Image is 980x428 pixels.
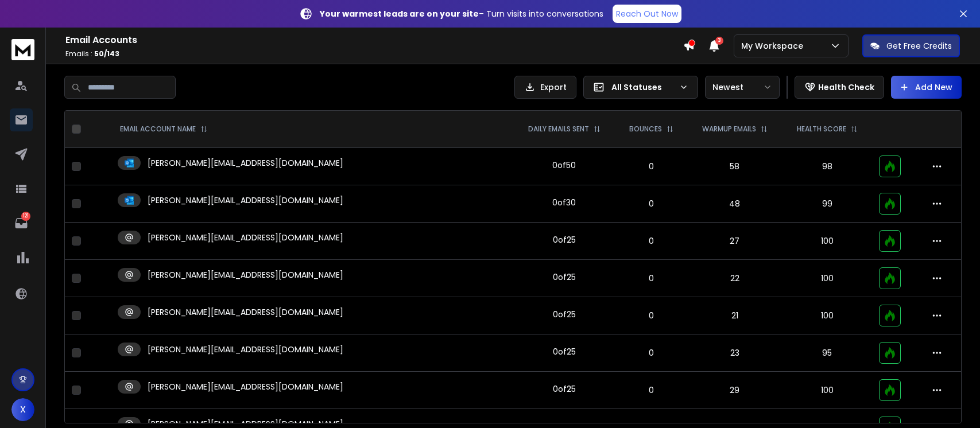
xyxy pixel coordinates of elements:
a: Reach Out Now [613,5,681,23]
p: 0 [623,198,680,209]
p: 0 [623,273,680,284]
p: 121 [21,212,30,221]
span: 3 [715,37,723,45]
p: 0 [623,161,680,172]
p: [PERSON_NAME][EMAIL_ADDRESS][DOMAIN_NAME] [148,232,343,243]
button: Add New [891,76,962,99]
td: 48 [687,185,783,223]
td: 95 [783,334,873,372]
p: [PERSON_NAME][EMAIL_ADDRESS][DOMAIN_NAME] [148,157,343,169]
p: All Statuses [611,81,675,93]
td: 27 [687,223,783,260]
button: Health Check [795,76,884,99]
td: 100 [783,260,873,297]
p: [PERSON_NAME][EMAIL_ADDRESS][DOMAIN_NAME] [148,344,343,355]
div: 0 of 25 [553,346,576,357]
p: [PERSON_NAME][EMAIL_ADDRESS][DOMAIN_NAME] [148,381,343,392]
div: EMAIL ACCOUNT NAME [120,124,207,134]
p: 0 [623,235,680,247]
td: 99 [783,185,873,223]
td: 100 [783,223,873,260]
button: X [11,398,34,421]
p: BOUNCES [629,124,662,134]
div: 0 of 25 [553,383,576,395]
p: Reach Out Now [616,8,678,20]
p: Emails : [65,49,683,59]
button: Get Free Credits [862,34,960,57]
div: 0 of 25 [553,234,576,246]
p: 0 [623,310,680,321]
img: logo [11,39,34,60]
p: My Workspace [741,40,808,52]
p: [PERSON_NAME][EMAIL_ADDRESS][DOMAIN_NAME] [148,306,343,318]
p: HEALTH SCORE [797,124,846,134]
p: DAILY EMAILS SENT [528,124,589,134]
td: 100 [783,372,873,409]
p: 0 [623,384,680,396]
button: Export [514,76,576,99]
p: [PERSON_NAME][EMAIL_ADDRESS][DOMAIN_NAME] [148,194,343,206]
button: Newest [705,76,780,99]
td: 98 [783,148,873,185]
p: [PERSON_NAME][EMAIL_ADDRESS][DOMAIN_NAME] [148,269,343,281]
strong: Your warmest leads are on your site [320,8,479,20]
p: Get Free Credits [886,40,952,52]
div: 0 of 25 [553,309,576,320]
p: WARMUP EMAILS [702,124,756,134]
td: 23 [687,334,783,372]
p: Health Check [818,81,874,93]
span: 50 / 143 [94,49,119,59]
h1: Email Accounts [65,33,683,47]
td: 29 [687,372,783,409]
a: 121 [10,212,33,235]
p: – Turn visits into conversations [320,8,603,20]
td: 21 [687,297,783,334]
p: 0 [623,347,680,359]
td: 100 [783,297,873,334]
td: 58 [687,148,783,185]
td: 22 [687,260,783,297]
div: 0 of 25 [553,271,576,283]
div: 0 of 30 [552,197,576,208]
div: 0 of 50 [552,159,576,171]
